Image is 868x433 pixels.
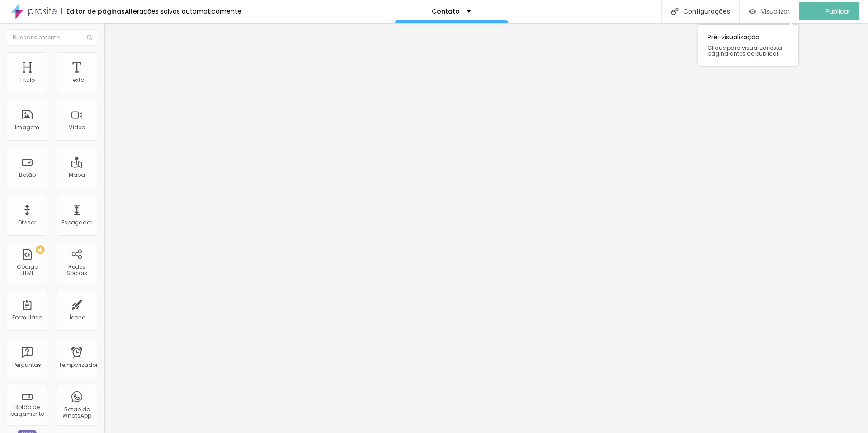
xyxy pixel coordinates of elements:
font: Configurações [683,7,730,16]
iframe: Editor [104,23,868,433]
img: view-1.svg [749,8,756,15]
img: Ícone [87,35,92,40]
font: Formulário [12,314,42,321]
font: Ícone [69,314,85,321]
font: Divisor [18,219,36,226]
font: Mapa [69,171,85,179]
font: Contato [432,7,460,16]
font: Código HTML [17,263,38,277]
font: Publicar [826,7,850,16]
font: Pré-visualização [708,33,759,42]
font: Visualizar [761,7,790,16]
font: Espaçador [61,219,92,226]
font: Temporizador [59,361,98,369]
font: Texto [70,76,84,84]
button: Visualizar [740,2,799,20]
img: Ícone [671,8,679,15]
font: Imagem [15,124,39,131]
button: Publicar [799,2,859,20]
font: Perguntas [13,361,41,369]
font: Alterações salvas automaticamente [125,7,241,16]
font: Redes Sociais [66,263,87,277]
font: Botão do WhatsApp [62,405,91,419]
font: Botão [19,171,36,179]
font: Título [19,76,35,84]
font: Vídeo [69,124,85,131]
input: Buscar elemento [7,29,97,46]
font: Editor de páginas [66,7,125,16]
font: Clique para visualizar esta página antes de publicar. [708,44,782,57]
font: Botão de pagamento [10,403,44,417]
